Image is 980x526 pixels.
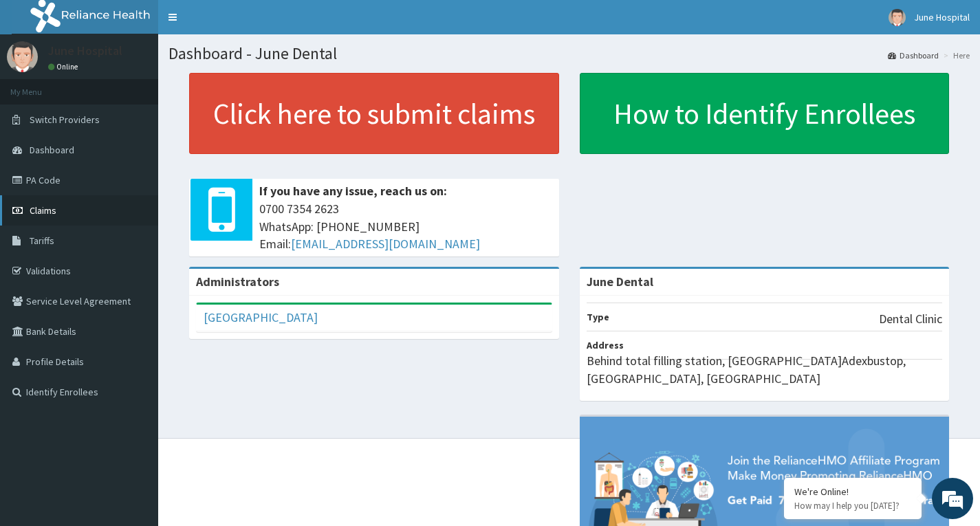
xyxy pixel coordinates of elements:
[259,200,552,253] span: 0700 7354 2623 WhatsApp: [PHONE_NUMBER] Email:
[587,339,624,351] b: Address
[204,309,318,325] a: [GEOGRAPHIC_DATA]
[48,45,122,57] p: June Hospital
[794,500,911,512] p: How may I help you today?
[914,11,970,23] span: June Hospital
[794,485,911,498] div: We're Online!
[888,50,939,61] a: Dashboard
[940,50,970,61] li: Here
[259,183,447,199] b: If you have any issue, reach us on:
[889,9,906,26] img: User Image
[168,45,970,63] h1: Dashboard - June Dental
[291,236,480,252] a: [EMAIL_ADDRESS][DOMAIN_NAME]
[879,310,942,328] p: Dental Clinic
[196,274,279,289] b: Administrators
[189,73,559,154] a: Click here to submit claims
[30,234,54,247] span: Tariffs
[587,352,943,387] p: Behind total filling station, [GEOGRAPHIC_DATA]Adexbustop,[GEOGRAPHIC_DATA], [GEOGRAPHIC_DATA]
[580,73,950,154] a: How to Identify Enrollees
[30,204,56,217] span: Claims
[7,41,38,72] img: User Image
[587,311,609,323] b: Type
[30,144,74,156] span: Dashboard
[48,62,81,72] a: Online
[587,274,653,289] strong: June Dental
[30,113,100,126] span: Switch Providers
